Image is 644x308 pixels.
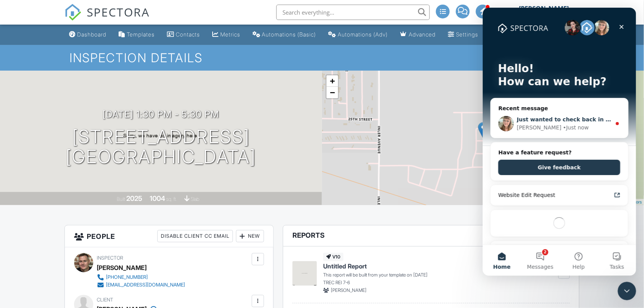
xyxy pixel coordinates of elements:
[397,28,439,42] a: Advanced
[276,5,430,20] input: Search everything...
[236,230,264,242] div: New
[150,194,165,202] div: 1004
[80,116,106,124] div: • Just now
[117,196,125,202] span: Built
[97,297,113,303] span: Client
[127,257,142,262] span: Tasks
[69,51,575,65] h1: Inspection Details
[66,127,256,167] h1: [STREET_ADDRESS] [GEOGRAPHIC_DATA]
[77,237,115,268] button: Help
[38,237,77,268] button: Messages
[483,8,636,276] iframe: Intercom live chat
[66,28,109,42] a: Dashboard
[106,274,148,280] div: [PHONE_NUMBER]
[115,237,154,268] button: Tasks
[456,31,479,38] div: Settings
[10,257,28,262] span: Home
[97,273,185,281] a: [PHONE_NUMBER]
[97,281,185,289] a: [EMAIL_ADDRESS][DOMAIN_NAME]
[127,31,155,38] div: Templates
[132,12,146,26] div: Close
[77,31,106,38] div: Dashboard
[338,31,388,38] div: Automations (Adv)
[325,28,391,42] a: Automations (Advanced)
[262,31,316,38] div: Automations (Basic)
[618,282,636,300] iframe: Intercom live chat
[409,31,436,38] div: Advanced
[64,10,150,26] a: SPECTORA
[116,28,158,42] a: Templates
[97,255,123,261] span: Inspector
[445,28,482,42] a: Settings
[45,257,71,262] span: Messages
[34,116,79,124] div: [PERSON_NAME]
[209,28,243,42] a: Metrics
[126,194,142,202] div: 2025
[327,87,338,98] a: Zoom out
[64,4,81,21] img: The Best Home Inspection Software - Spectora
[16,141,138,149] h2: Have a feature request?
[65,225,273,247] h3: People
[249,28,319,42] a: Automations (Basic)
[519,5,569,12] div: [PERSON_NAME]
[157,230,233,242] div: Disable Client CC Email
[166,196,177,202] span: sq. ft.
[87,4,150,20] span: SPECTORA
[16,184,129,192] div: Website Edit Request
[16,152,138,167] button: Give feedback
[220,31,240,38] div: Metrics
[106,282,185,288] div: [EMAIL_ADDRESS][DOMAIN_NAME]
[97,262,147,273] div: [PERSON_NAME]
[164,28,203,42] a: Contacts
[11,180,142,195] a: Website Edit Request
[176,31,200,38] div: Contacts
[327,75,338,87] a: Zoom in
[191,196,199,202] span: slab
[103,109,220,119] h3: [DATE] 1:30 pm - 5:30 pm
[90,257,102,262] span: Help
